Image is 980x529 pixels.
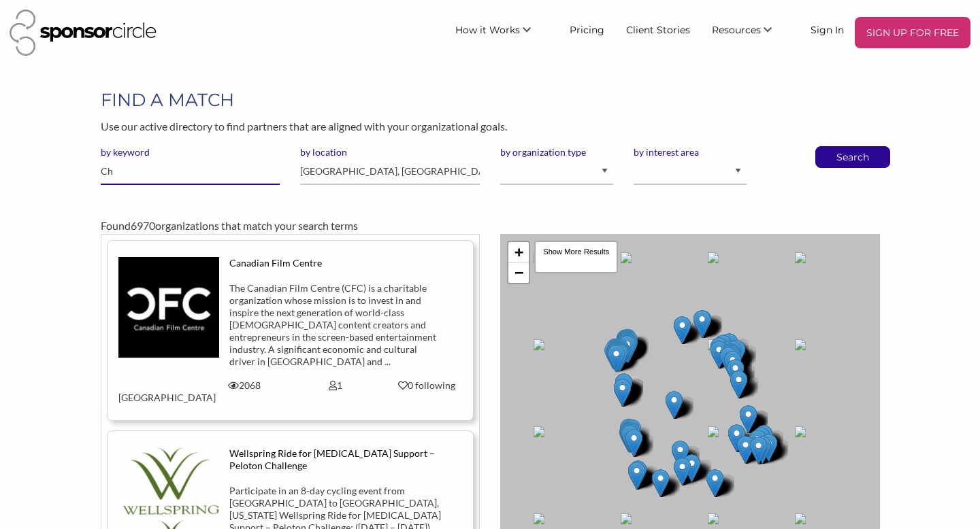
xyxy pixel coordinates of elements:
[508,262,529,283] a: Zoom out
[199,379,290,392] div: 2068
[108,379,199,404] div: [GEOGRAPHIC_DATA]
[300,146,480,158] label: by location
[229,257,442,269] div: Canadian Film Centre
[444,17,559,48] li: How it Works
[10,10,157,56] img: Sponsor Circle Logo
[860,22,965,43] p: SIGN UP FOR FREE
[712,24,761,36] span: Resources
[800,17,855,41] a: Sign In
[101,218,880,234] div: Found organizations that match your search terms
[500,146,613,158] label: by organization type
[118,257,220,358] img: tys7ftntgowgismeyatu
[131,219,155,232] span: 6970
[391,379,462,392] div: 0 following
[290,379,381,392] div: 1
[634,146,747,158] label: by interest area
[615,17,701,41] a: Client Stories
[101,118,880,135] p: Use our active directory to find partners that are aligned with your organizational goals.
[508,242,529,262] a: Zoom in
[229,282,442,368] div: The Canadian Film Centre (CFC) is a charitable organization whose mission is to invest in and ins...
[559,17,615,41] a: Pricing
[830,147,875,167] button: Search
[101,146,280,158] label: by keyword
[118,257,463,405] a: Canadian Film Centre The Canadian Film Centre (CFC) is a charitable organization whose mission is...
[534,241,618,273] div: Show More Results
[101,158,280,185] input: Please enter one or more keywords
[455,24,520,36] span: How it Works
[701,17,800,48] li: Resources
[101,88,880,112] h1: FIND A MATCH
[229,447,442,472] div: Wellspring Ride for [MEDICAL_DATA] Support – Peloton Challenge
